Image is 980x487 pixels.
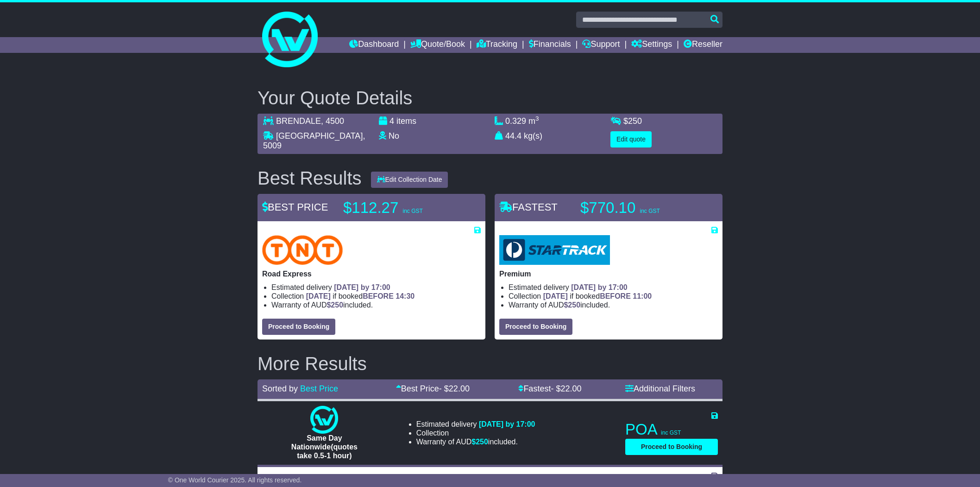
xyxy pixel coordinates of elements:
[499,201,558,213] span: FASTEST
[551,384,581,393] span: - $
[625,384,695,393] a: Additional Filters
[610,131,652,147] button: Edit quote
[402,208,422,214] span: inc GST
[262,201,328,213] span: BEST PRICE
[684,37,722,53] a: Reseller
[331,301,343,309] span: 250
[262,384,298,393] span: Sorted by
[168,476,302,484] span: © One World Courier 2025. All rights reserved.
[633,292,652,300] span: 11:00
[300,384,338,393] a: Best Price
[625,439,718,455] button: Proceed to Booking
[371,172,448,188] button: Edit Collection Date
[499,269,718,278] p: Premium
[262,235,343,265] img: TNT Domestic: Road Express
[410,37,465,53] a: Quote/Book
[628,116,642,126] span: 250
[582,37,620,53] a: Support
[321,116,344,126] span: , 4500
[291,434,358,460] span: Same Day Nationwide(quotes take 0.5-1 hour)
[439,384,470,393] span: - $
[471,438,488,446] span: $
[477,37,517,53] a: Tracking
[509,292,718,301] li: Collection
[661,429,681,436] span: inc GST
[476,438,488,446] span: 250
[528,116,539,126] span: m
[396,292,415,300] span: 14:30
[343,199,459,217] p: $112.27
[258,353,722,374] h2: More Results
[509,301,718,309] li: Warranty of AUD included.
[543,292,652,300] span: if booked
[258,88,722,108] h2: Your Quote Details
[499,319,572,335] button: Proceed to Booking
[253,168,366,188] div: Best Results
[571,283,628,291] span: [DATE] by 17:00
[568,301,580,309] span: 250
[505,116,526,126] span: 0.329
[623,116,642,126] span: $
[625,420,718,439] p: POA
[306,292,331,300] span: [DATE]
[389,116,394,126] span: 4
[560,384,581,393] span: 22.00
[396,384,470,393] a: Best Price- $22.00
[271,301,481,309] li: Warranty of AUD included.
[509,283,718,292] li: Estimated delivery
[262,269,481,278] p: Road Express
[306,292,415,300] span: if booked
[479,420,535,428] span: [DATE] by 17:00
[389,131,399,141] span: No
[263,131,365,151] span: , 5009
[276,131,363,141] span: [GEOGRAPHIC_DATA]
[416,437,535,446] li: Warranty of AUD included.
[535,115,539,122] sup: 3
[580,199,696,217] p: $770.10
[449,384,470,393] span: 22.00
[262,319,335,335] button: Proceed to Booking
[505,131,521,141] span: 44.4
[271,283,481,292] li: Estimated delivery
[271,292,481,301] li: Collection
[363,292,394,300] span: BEFORE
[524,131,542,141] span: kg(s)
[543,292,568,300] span: [DATE]
[518,384,581,393] a: Fastest- $22.00
[529,37,571,53] a: Financials
[327,301,343,309] span: $
[334,283,390,291] span: [DATE] by 17:00
[640,208,660,214] span: inc GST
[564,301,580,309] span: $
[499,235,610,265] img: StarTrack: Premium
[631,37,672,53] a: Settings
[349,37,399,53] a: Dashboard
[396,116,416,126] span: items
[416,420,535,429] li: Estimated delivery
[416,429,535,437] li: Collection
[276,116,321,126] span: BRENDALE
[600,292,631,300] span: BEFORE
[310,406,338,434] img: One World Courier: Same Day Nationwide(quotes take 0.5-1 hour)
